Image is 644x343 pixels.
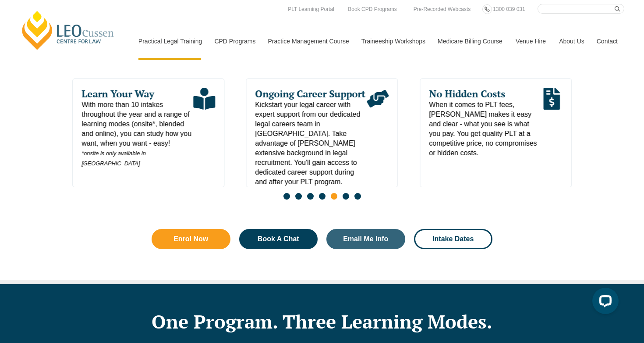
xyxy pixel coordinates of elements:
[590,22,624,60] a: Contact
[411,4,473,14] a: Pre-Recorded Webcasts
[331,193,337,200] span: Go to slide 5
[326,229,405,249] a: Email Me Info
[429,88,541,100] span: No Hidden Costs
[429,100,541,158] span: When it comes to PLT fees, [PERSON_NAME] makes it easy and clear - what you see is what you pay. ...
[585,284,622,321] iframe: LiveChat chat widget
[255,100,367,187] span: Kickstart your legal career with expert support from our dedicated legal careers team in [GEOGRAP...
[132,22,208,60] a: Practical Legal Training
[319,193,326,200] span: Go to slide 4
[431,22,509,60] a: Medicare Billing Course
[262,22,355,60] a: Practice Management Course
[173,236,208,243] span: Enrol Now
[286,4,336,14] a: PLT Learning Portal
[81,150,146,167] em: *onsite is only available in [GEOGRAPHIC_DATA]
[509,22,552,60] a: Venue Hire
[72,79,224,187] div: 5 / 7
[152,229,230,249] a: Enrol Now
[72,79,572,205] div: Slides
[432,236,474,243] span: Intake Dates
[255,88,367,100] span: Ongoing Career Support
[72,311,572,332] h2: One Program. Three Learning Modes.
[343,236,388,243] span: Email Me Info
[414,229,493,249] a: Intake Dates
[295,193,302,200] span: Go to slide 2
[246,79,398,187] div: 6 / 7
[20,10,117,51] a: [PERSON_NAME] Centre for Law
[239,229,318,249] a: Book A Chat
[208,22,261,60] a: CPD Programs
[541,88,563,158] div: Read More
[491,4,527,14] a: 1300 039 031
[258,236,299,243] span: Book A Chat
[307,193,314,200] span: Go to slide 3
[346,4,399,14] a: Book CPD Programs
[193,88,215,168] div: Read More
[343,193,349,200] span: Go to slide 6
[283,193,290,200] span: Go to slide 1
[493,6,525,12] span: 1300 039 031
[355,22,431,60] a: Traineeship Workshops
[81,100,193,168] span: With more than 10 intakes throughout the year and a range of learning modes (onsite*, blended and...
[420,79,572,187] div: 7 / 7
[367,88,389,187] div: Read More
[81,88,193,100] span: Learn Your Way
[552,22,590,60] a: About Us
[354,193,361,200] span: Go to slide 7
